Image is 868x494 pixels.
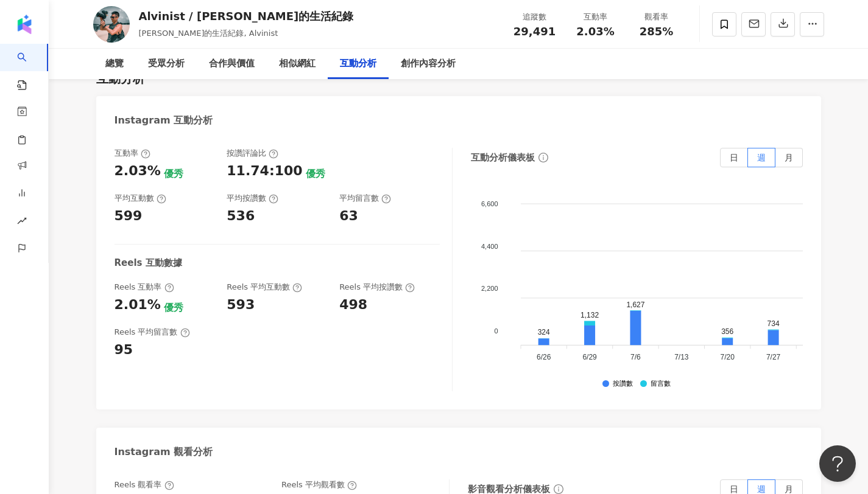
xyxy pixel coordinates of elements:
span: info-circle [537,151,550,164]
span: rise [17,209,27,236]
div: Reels 平均留言數 [115,327,190,338]
div: 總覽 [105,57,124,71]
tspan: 6,600 [481,200,498,207]
span: 2.03% [576,26,614,38]
div: 按讚評論比 [227,148,278,159]
div: Reels 互動率 [115,282,174,293]
div: 合作與價值 [209,57,255,71]
span: [PERSON_NAME]的生活紀錄, Alvinist [139,29,278,38]
div: 互動分析儀表板 [471,151,535,164]
tspan: 4,400 [481,243,498,250]
div: 95 [115,341,133,360]
div: 2.03% [115,162,161,181]
div: 599 [115,207,143,226]
span: 285% [640,26,674,38]
div: 互動率 [115,148,150,159]
a: search [17,44,41,91]
div: 平均留言數 [339,193,391,204]
iframe: Help Scout Beacon - Open [819,445,856,482]
img: KOL Avatar [93,6,130,43]
span: 月 [785,484,793,494]
div: 平均互動數 [115,193,166,204]
img: logo icon [15,15,34,34]
span: 週 [757,153,766,162]
span: 29,491 [513,25,556,38]
div: 優秀 [164,301,183,315]
div: Reels 平均觀看數 [281,479,357,490]
span: 週 [757,484,766,494]
div: 互動分析 [340,57,376,71]
div: 平均按讚數 [227,193,278,204]
div: 優秀 [306,167,325,181]
span: 月 [785,153,793,162]
div: 按讚數 [613,380,633,388]
div: 優秀 [164,167,183,181]
div: 536 [227,207,255,226]
div: Instagram 觀看分析 [115,445,213,459]
tspan: 7/20 [721,353,735,361]
span: 日 [730,484,738,494]
div: 留言數 [651,380,671,388]
tspan: 7/6 [630,353,641,361]
div: 2.01% [115,296,161,315]
div: 追蹤數 [512,11,558,23]
div: 觀看率 [633,11,680,23]
div: 創作內容分析 [401,57,456,71]
div: 63 [339,207,358,226]
div: Reels 互動數據 [115,257,182,270]
div: 相似網紅 [279,57,316,71]
tspan: 2,200 [481,285,498,292]
div: 593 [227,296,255,315]
div: Instagram 互動分析 [115,114,213,127]
div: Reels 觀看率 [115,479,174,490]
div: Reels 平均互動數 [227,282,302,293]
tspan: 6/29 [582,353,597,361]
div: 互動率 [573,11,619,23]
div: Reels 平均按讚數 [339,282,415,293]
tspan: 6/26 [537,353,551,361]
div: 498 [339,296,367,315]
tspan: 0 [494,327,498,335]
div: Alvinist / [PERSON_NAME]的生活紀錄 [139,9,354,24]
tspan: 7/13 [674,353,689,361]
div: 受眾分析 [148,57,185,71]
span: 日 [730,153,738,162]
tspan: 7/27 [766,353,781,361]
div: 11.74:100 [227,162,302,181]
